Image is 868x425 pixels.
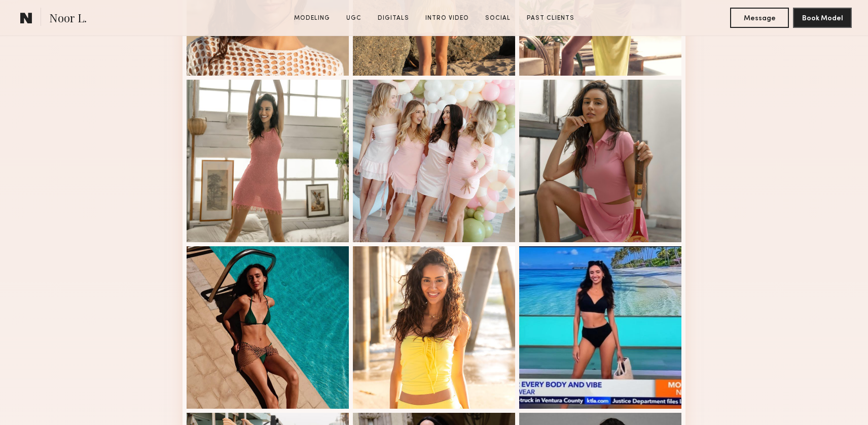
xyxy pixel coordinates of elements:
a: Digitals [374,14,413,23]
a: Social [481,14,515,23]
a: UGC [342,14,366,23]
span: Noor L. [49,10,87,28]
a: Book Model [793,13,852,22]
a: Modeling [290,14,334,23]
a: Intro Video [421,14,473,23]
a: Past Clients [523,14,578,23]
button: Message [730,8,789,28]
button: Book Model [793,8,852,28]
